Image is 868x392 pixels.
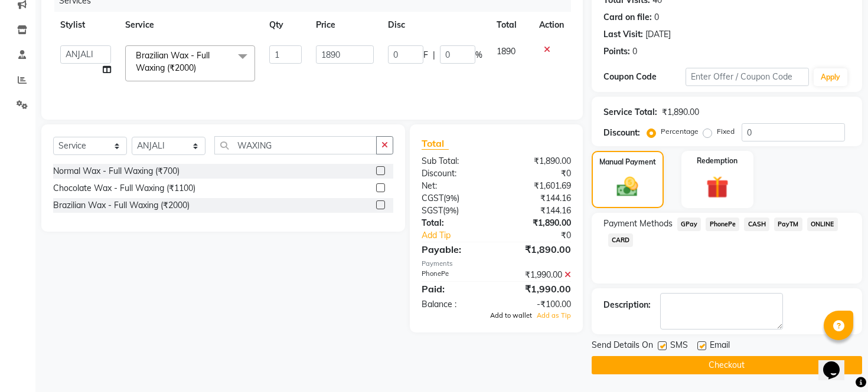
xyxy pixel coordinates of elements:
label: Manual Payment [599,157,656,167]
div: Paid: [413,282,496,296]
th: Stylist [53,12,118,38]
div: Points: [603,45,630,58]
span: CGST [422,193,443,203]
span: Email [710,339,730,354]
img: _cash.svg [610,174,645,199]
div: Card on file: [603,11,652,24]
span: SGST [422,205,443,216]
span: PhonePe [706,218,739,231]
div: Sub Total: [413,155,496,167]
div: Payable: [413,242,496,256]
th: Price [309,12,381,38]
a: x [196,62,201,73]
div: Discount: [603,127,640,139]
div: Brazilian Wax - Full Waxing (₹2000) [53,199,190,212]
div: ₹1,890.00 [496,242,579,256]
span: F [423,49,428,61]
a: Add Tip [413,229,510,242]
div: ₹1,601.69 [496,180,579,192]
div: Service Total: [603,106,657,118]
div: Discount: [413,167,496,180]
div: Net: [413,180,496,192]
div: Total: [413,217,496,229]
div: 0 [632,45,637,58]
th: Action [532,12,571,38]
div: ₹1,890.00 [496,217,579,229]
div: ₹144.16 [496,192,579,205]
div: ₹1,890.00 [496,155,579,167]
span: 9% [445,206,456,215]
input: Search or Scan [214,136,377,154]
div: Chocolate Wax - Full Waxing (₹1100) [53,182,195,195]
button: Apply [814,68,847,86]
label: Fixed [717,126,735,137]
th: Total [490,12,532,38]
div: PhonePe [413,269,496,281]
div: ₹1,890.00 [662,106,699,118]
span: | [433,49,435,61]
div: Coupon Code [603,71,686,83]
span: Total [422,137,449,150]
span: CARD [608,233,634,247]
div: ₹144.16 [496,205,579,217]
span: Add to wallet [490,311,532,319]
label: Percentage [661,126,699,137]
div: Last Visit: [603,28,643,41]
label: Redemption [697,156,738,166]
button: Checkout [592,356,862,374]
span: % [475,49,482,61]
th: Qty [262,12,309,38]
div: -₹100.00 [496,298,579,311]
iframe: chat widget [818,345,856,380]
span: 1890 [497,46,515,57]
span: Send Details On [592,339,653,354]
span: Brazilian Wax - Full Waxing (₹2000) [136,50,210,73]
div: ( ) [413,205,496,217]
div: ₹1,990.00 [496,269,579,281]
div: Payments [422,259,571,269]
span: PayTM [774,218,802,231]
span: CASH [744,218,769,231]
span: SMS [670,339,688,354]
div: 0 [654,11,659,24]
div: ₹0 [496,167,579,180]
input: Enter Offer / Coupon Code [686,68,809,86]
div: ₹0 [510,229,580,242]
div: Balance : [413,298,496,311]
div: ( ) [413,192,496,205]
span: GPay [677,218,701,231]
th: Service [118,12,262,38]
div: Description: [603,299,651,311]
span: Payment Methods [603,218,673,230]
span: ONLINE [807,218,838,231]
th: Disc [381,12,490,38]
span: Add as Tip [537,311,571,319]
div: Normal Wax - Full Waxing (₹700) [53,165,180,177]
img: _gift.svg [699,173,736,201]
span: 9% [446,193,457,203]
div: ₹1,990.00 [496,282,579,296]
div: [DATE] [645,28,671,41]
